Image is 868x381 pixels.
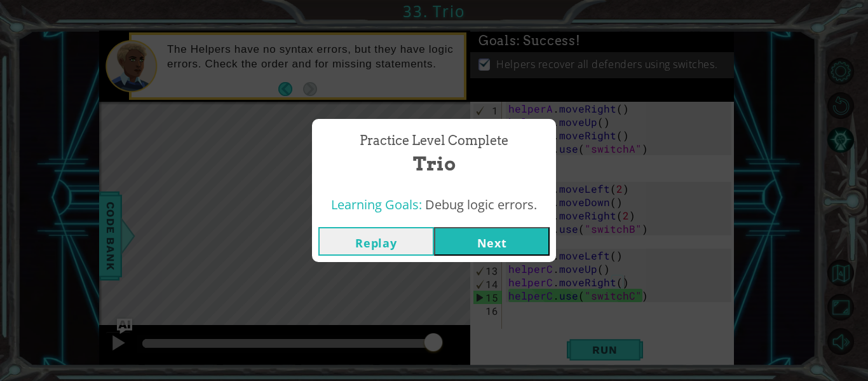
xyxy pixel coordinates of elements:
[318,227,434,256] button: Replay
[425,196,537,213] span: Debug logic errors.
[434,227,550,256] button: Next
[331,196,422,213] span: Learning Goals:
[360,132,508,150] span: Practice Level Complete
[413,150,456,177] span: Trio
